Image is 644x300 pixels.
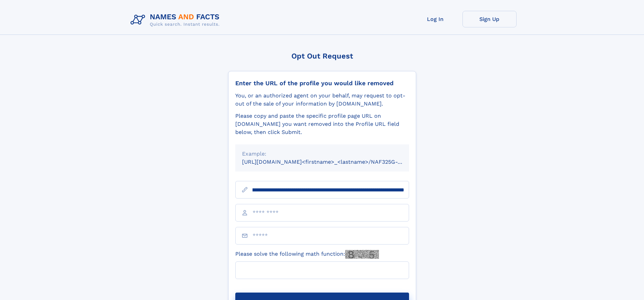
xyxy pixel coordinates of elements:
[235,112,409,136] div: Please copy and paste the specific profile page URL on [DOMAIN_NAME] you want removed into the Pr...
[235,79,409,87] div: Enter the URL of the profile you would like removed
[235,250,379,259] label: Please solve the following math function:
[462,11,517,27] a: Sign Up
[408,11,462,27] a: Log In
[228,52,416,60] div: Opt Out Request
[242,150,402,158] div: Example:
[235,92,409,108] div: You, or an authorized agent on your behalf, may request to opt-out of the sale of your informatio...
[128,11,225,29] img: Logo Names and Facts
[242,159,422,165] small: [URL][DOMAIN_NAME]<firstname>_<lastname>/NAF325G-xxxxxxxx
